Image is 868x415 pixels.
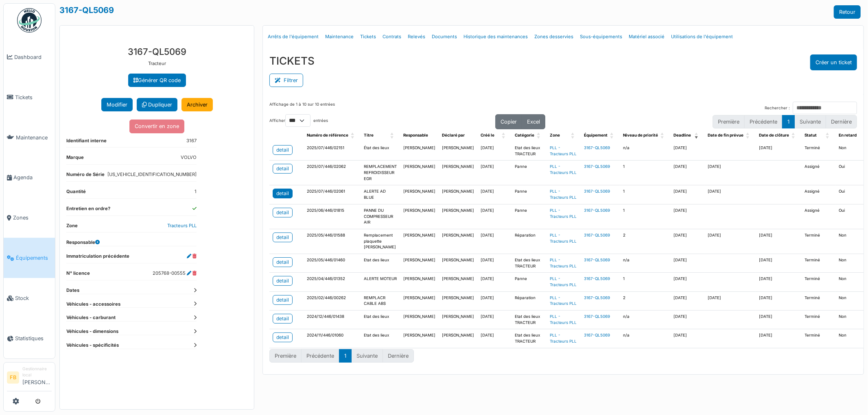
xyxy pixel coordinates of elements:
[801,311,835,329] td: Terminé
[66,314,197,321] dt: Véhicules - carburant
[805,133,817,137] span: Statut
[439,229,477,254] td: [PERSON_NAME]
[400,254,439,272] td: [PERSON_NAME]
[276,334,289,341] div: detail
[512,254,547,272] td: Etat des lieux TRACTEUR
[531,27,577,46] a: Zones desservies
[400,273,439,291] td: [PERSON_NAME]
[4,238,55,278] a: Équipements
[439,204,477,229] td: [PERSON_NAME]
[66,46,247,57] h3: 3167-QL5069
[477,329,512,348] td: [DATE]
[181,98,213,111] a: Archiver
[66,205,110,215] dt: Entretien en ordre?
[512,161,547,185] td: Panne
[322,27,357,46] a: Maintenance
[584,164,610,169] a: 3167-QL5069
[276,190,289,197] div: detail
[66,342,197,349] dt: Véhicules - spécificités
[801,185,835,204] td: Assigné
[16,254,52,262] span: Équipements
[167,223,197,228] a: Tracteurs PLL
[704,229,756,254] td: [DATE]
[400,229,439,254] td: [PERSON_NAME]
[584,276,610,281] a: 3167-QL5069
[584,233,610,237] a: 3167-QL5069
[584,189,610,193] a: 3167-QL5069
[439,161,477,185] td: [PERSON_NAME]
[13,174,52,181] span: Agenda
[577,27,625,46] a: Sous-équipements
[66,301,197,308] dt: Véhicules - accessoires
[22,366,52,378] div: Gestionnaire local
[351,129,356,142] span: Numéro de référence: Activate to sort
[273,208,293,217] a: detail
[477,161,512,185] td: [DATE]
[477,311,512,329] td: [DATE]
[713,115,857,128] nav: pagination
[361,254,400,272] td: Etat des lieux
[477,142,512,161] td: [DATE]
[801,161,835,185] td: Assigné
[361,204,400,229] td: PANNE DU COMPRESSEUR AIR
[826,129,831,142] span: Statut: Activate to sort
[400,204,439,229] td: [PERSON_NAME]
[584,295,610,300] a: 3167-QL5069
[704,185,756,204] td: [DATE]
[361,185,400,204] td: ALERTE AD BLUE
[439,311,477,329] td: [PERSON_NAME]
[273,164,293,174] a: detail
[522,114,545,129] button: Excel
[512,273,547,291] td: Panne
[670,311,704,329] td: [DATE]
[304,204,361,229] td: 2025/06/446/01815
[670,254,704,272] td: [DATE]
[746,129,751,142] span: Date de fin prévue: Activate to sort
[477,204,512,229] td: [DATE]
[269,114,328,127] label: Afficher entrées
[756,329,801,348] td: [DATE]
[512,329,547,348] td: Etat des lieux TRACTEUR
[708,133,743,137] span: Date de fin prévue
[439,273,477,291] td: [PERSON_NAME]
[550,133,560,137] span: Zone
[304,311,361,329] td: 2024/12/446/01438
[66,328,197,335] dt: Véhicules - dimensions
[16,134,52,141] span: Maintenance
[4,77,55,117] a: Tickets
[364,133,374,137] span: Titre
[620,329,670,348] td: n/a
[512,185,547,204] td: Panne
[4,158,55,198] a: Agenda
[265,27,322,46] a: Arrêts de l'équipement
[756,229,801,254] td: [DATE]
[550,314,577,325] a: PLL - Tracteurs PLL
[670,204,704,229] td: [DATE]
[13,214,52,222] span: Zones
[584,258,610,262] a: 3167-QL5069
[584,146,610,150] a: 3167-QL5069
[477,273,512,291] td: [DATE]
[273,232,293,242] a: detail
[550,146,577,156] a: PLL - Tracteurs PLL
[304,185,361,204] td: 2025/07/446/02061
[304,329,361,348] td: 2024/11/446/01060
[801,229,835,254] td: Terminé
[670,185,704,204] td: [DATE]
[59,5,114,15] a: 3167-QL5069
[620,204,670,229] td: 1
[17,8,42,33] img: Badge_color-CXgf-gQk.svg
[801,204,835,229] td: Assigné
[537,129,542,142] span: Catégorie: Activate to sort
[670,273,704,291] td: [DATE]
[673,133,691,137] span: Deadline
[704,291,756,310] td: [DATE]
[550,258,577,268] a: PLL - Tracteurs PLL
[276,296,289,304] div: detail
[439,142,477,161] td: [PERSON_NAME]
[14,53,52,61] span: Dashboard
[625,27,668,46] a: Matériel associé
[670,291,704,310] td: [DATE]
[481,133,494,137] span: Créé le
[153,270,197,277] dd: 205768-00555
